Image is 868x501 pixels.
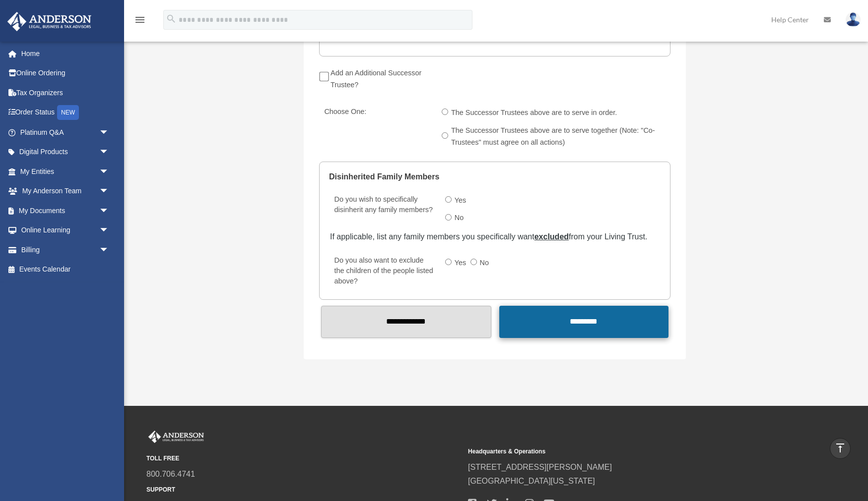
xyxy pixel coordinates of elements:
span: arrow_drop_down [99,201,119,221]
img: Anderson Advisors Platinum Portal [4,12,94,31]
legend: Disinherited Family Members [329,162,661,192]
a: My Documentsarrow_drop_down [7,201,124,221]
label: Yes [452,193,470,209]
label: The Successor Trustees above are to serve together (Note: "Co-Trustees" must agree on all actions) [448,123,676,151]
a: [GEOGRAPHIC_DATA][US_STATE] [468,477,595,485]
div: If applicable, list any family members you specifically want from your Living Trust. [330,230,660,244]
small: Headquarters & Operations [468,446,783,457]
a: Online Learningarrow_drop_down [7,221,124,240]
a: [STREET_ADDRESS][PERSON_NAME] [468,463,612,471]
a: Order StatusNEW [7,103,124,123]
a: Platinum Q&Aarrow_drop_down [7,122,124,142]
a: My Anderson Teamarrow_drop_down [7,181,124,201]
a: Events Calendar [7,260,124,279]
small: TOLL FREE [146,453,461,464]
a: Online Ordering [7,63,124,83]
img: User Pic [846,12,861,27]
i: menu [134,14,146,26]
i: vertical_align_top [834,442,846,454]
span: arrow_drop_down [99,142,119,163]
label: Choose One: [320,105,434,153]
a: Home [7,44,124,63]
span: arrow_drop_down [99,181,119,202]
label: Do you also want to exclude the children of the people listed above? [330,254,437,288]
span: arrow_drop_down [99,240,119,260]
a: Digital Productsarrow_drop_down [7,142,124,162]
small: SUPPORT [146,485,461,495]
span: arrow_drop_down [99,162,119,182]
label: The Successor Trustees above are to serve in order. [448,105,621,121]
u: excluded [534,232,569,241]
label: No [452,211,468,226]
a: Billingarrow_drop_down [7,240,124,260]
label: No [477,255,493,271]
div: NEW [57,105,79,120]
span: arrow_drop_down [99,122,119,143]
span: arrow_drop_down [99,221,119,241]
a: menu [134,17,146,26]
img: Anderson Advisors Platinum Portal [146,431,206,444]
a: My Entitiesarrow_drop_down [7,162,124,181]
i: search [166,13,177,24]
a: vertical_align_top [830,438,851,459]
label: Do you wish to specifically disinherit any family members? [330,193,437,228]
a: 800.706.4741 [146,470,195,478]
a: Tax Organizers [7,83,124,103]
label: Add an Additional Successor Trustee? [328,65,441,93]
label: Yes [452,255,470,271]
